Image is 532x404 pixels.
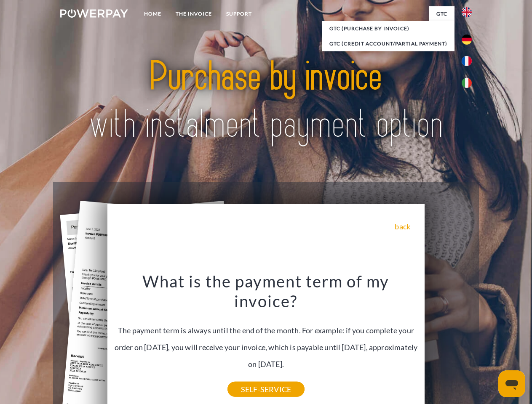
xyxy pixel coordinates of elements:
[462,35,472,45] img: de
[429,6,454,21] a: GTC
[462,7,472,17] img: en
[322,36,454,51] a: GTC (Credit account/partial payment)
[112,271,420,311] h3: What is the payment term of my invoice?
[80,40,452,161] img: title-powerpay_en.svg
[395,223,410,230] a: back
[60,9,128,18] img: logo-powerpay-white.svg
[219,6,259,21] a: Support
[498,370,525,397] iframe: Button to launch messaging window
[168,6,219,21] a: THE INVOICE
[462,56,472,66] img: fr
[322,21,454,36] a: GTC (Purchase by invoice)
[137,6,168,21] a: Home
[227,382,305,397] a: SELF-SERVICE
[462,78,472,88] img: it
[112,271,420,389] div: The payment term is always until the end of the month. For example: if you complete your order on...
